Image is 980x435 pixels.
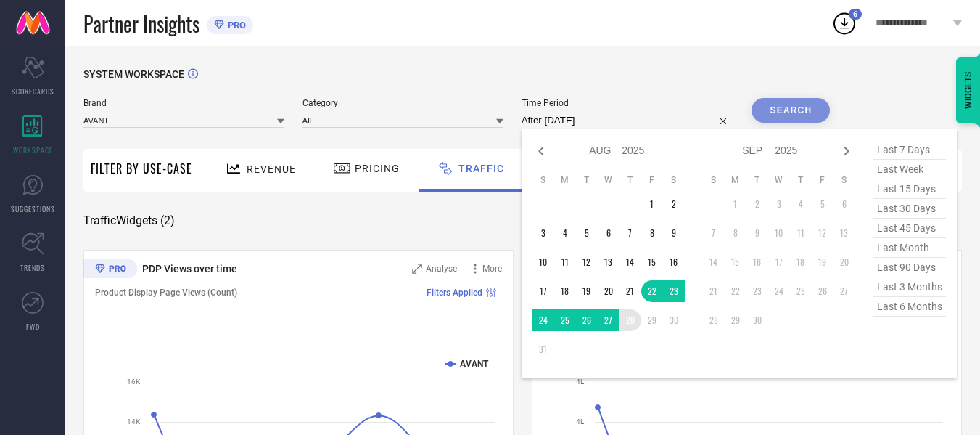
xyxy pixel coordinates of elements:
[812,251,833,273] td: Fri Sep 19 2025
[247,163,296,175] span: Revenue
[532,309,554,331] td: Sun Aug 24 2025
[790,280,812,302] td: Thu Sep 25 2025
[812,193,833,215] td: Fri Sep 05 2025
[833,280,855,302] td: Sat Sep 27 2025
[598,251,619,273] td: Wed Aug 13 2025
[725,174,746,186] th: Monday
[703,309,725,331] td: Sun Sep 28 2025
[532,222,554,244] td: Sun Aug 03 2025
[532,338,554,360] td: Sun Aug 31 2025
[12,86,54,97] span: SCORECARDS
[746,280,768,302] td: Tue Sep 23 2025
[482,264,502,274] span: More
[619,174,641,186] th: Thursday
[768,174,790,186] th: Wednesday
[532,280,554,302] td: Sun Aug 17 2025
[554,280,576,302] td: Mon Aug 18 2025
[641,174,663,186] th: Friday
[768,193,790,215] td: Wed Sep 03 2025
[500,288,502,298] span: |
[554,222,576,244] td: Mon Aug 04 2025
[83,98,284,108] span: Brand
[83,259,137,281] div: Premium
[873,238,946,258] span: last month
[746,174,768,186] th: Tuesday
[20,262,45,273] span: TRENDS
[831,10,857,36] div: Open download list
[768,251,790,273] td: Wed Sep 17 2025
[576,222,598,244] td: Tue Aug 05 2025
[427,288,482,298] span: Filters Applied
[641,193,663,215] td: Fri Aug 01 2025
[641,280,663,302] td: Fri Aug 22 2025
[873,297,946,317] span: last 6 months
[703,280,725,302] td: Sun Sep 21 2025
[522,98,734,108] span: Time Period
[725,309,746,331] td: Mon Sep 29 2025
[142,263,237,275] span: PDP Views over time
[663,280,685,302] td: Sat Aug 23 2025
[83,68,184,80] span: SYSTEM WORKSPACE
[522,112,734,129] input: Select time period
[576,280,598,302] td: Tue Aug 19 2025
[11,203,55,214] span: SUGGESTIONS
[833,174,855,186] th: Saturday
[703,174,725,186] th: Sunday
[83,9,199,38] span: Partner Insights
[768,222,790,244] td: Wed Sep 10 2025
[812,280,833,302] td: Fri Sep 26 2025
[790,222,812,244] td: Thu Sep 11 2025
[725,193,746,215] td: Mon Sep 01 2025
[13,145,53,155] span: WORKSPACE
[95,288,237,298] span: Product Display Page Views (Count)
[663,222,685,244] td: Sat Aug 09 2025
[598,280,619,302] td: Wed Aug 20 2025
[619,309,641,331] td: Thu Aug 28 2025
[598,309,619,331] td: Wed Aug 27 2025
[768,280,790,302] td: Wed Sep 24 2025
[576,309,598,331] td: Tue Aug 26 2025
[833,251,855,273] td: Sat Sep 20 2025
[576,251,598,273] td: Tue Aug 12 2025
[663,309,685,331] td: Sat Aug 30 2025
[532,251,554,273] td: Sun Aug 10 2025
[703,251,725,273] td: Sun Sep 14 2025
[853,9,857,19] span: 6
[532,142,550,160] div: Previous month
[873,219,946,238] span: last 45 days
[554,174,576,186] th: Monday
[833,193,855,215] td: Sat Sep 06 2025
[83,214,175,228] span: Traffic Widgets ( 2 )
[460,359,489,369] text: AVANT
[812,174,833,186] th: Friday
[576,418,585,426] text: 4L
[302,98,503,108] span: Category
[663,251,685,273] td: Sat Aug 16 2025
[838,142,855,160] div: Next month
[873,199,946,219] span: last 30 days
[746,222,768,244] td: Tue Sep 09 2025
[725,251,746,273] td: Mon Sep 15 2025
[873,179,946,199] span: last 15 days
[355,163,400,174] span: Pricing
[619,280,641,302] td: Thu Aug 21 2025
[426,264,457,274] span: Analyse
[554,251,576,273] td: Mon Aug 11 2025
[127,378,141,386] text: 16K
[746,309,768,331] td: Tue Sep 30 2025
[576,174,598,186] th: Tuesday
[873,140,946,160] span: last 7 days
[833,222,855,244] td: Sat Sep 13 2025
[873,160,946,179] span: last week
[873,277,946,297] span: last 3 months
[725,280,746,302] td: Mon Sep 22 2025
[790,251,812,273] td: Thu Sep 18 2025
[598,222,619,244] td: Wed Aug 06 2025
[619,222,641,244] td: Thu Aug 07 2025
[641,251,663,273] td: Fri Aug 15 2025
[91,160,192,177] span: Filter By Use-Case
[412,264,422,274] svg: Zoom
[641,222,663,244] td: Fri Aug 08 2025
[746,193,768,215] td: Tue Sep 02 2025
[532,174,554,186] th: Sunday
